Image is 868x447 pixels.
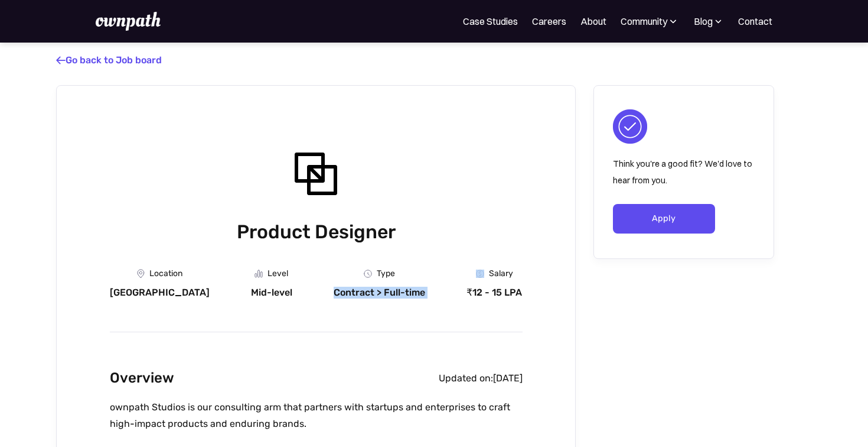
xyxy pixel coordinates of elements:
a: About [580,14,606,28]
a: Apply [613,204,715,234]
div: Contract > Full-time [334,287,425,299]
p: ownpath Studios is our consulting arm that partners with startups and enterprises to craft high-i... [110,399,523,432]
img: Money Icon - Job Board X Webflow Template [476,270,484,278]
a: Careers [532,14,566,28]
div: Blog [693,14,724,28]
div: Type [377,269,395,278]
a: Case Studies [463,14,518,28]
span:  [56,54,66,66]
div: Blog [694,14,713,28]
img: Clock Icon - Job Board X Webflow Template [364,270,372,278]
div: Community [621,14,667,28]
div: Community [621,14,679,28]
div: ₹12 - 15 LPA [466,287,522,299]
div: [GEOGRAPHIC_DATA] [110,287,210,299]
img: Graph Icon - Job Board X Webflow Template [254,270,263,278]
a: Go back to Job board [56,54,162,66]
h1: Product Designer [110,218,523,245]
div: [DATE] [493,372,523,384]
div: Location [149,269,182,278]
h2: Overview [110,367,174,390]
div: Mid-level [251,287,292,299]
div: Salary [489,269,513,278]
img: Location Icon - Job Board X Webflow Template [137,269,145,278]
div: Updated on: [439,372,493,384]
div: Level [267,269,288,278]
a: Contact [738,14,772,28]
p: Think you're a good fit? We'd love to hear from you. [613,156,755,189]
